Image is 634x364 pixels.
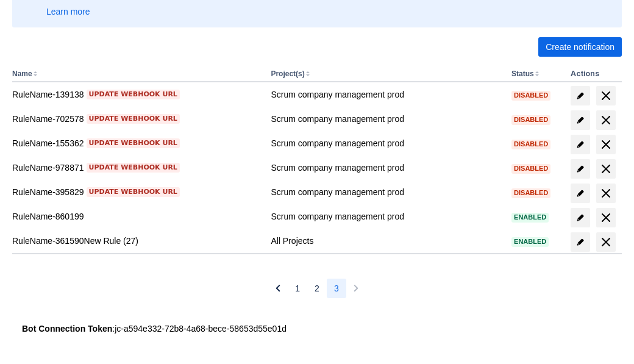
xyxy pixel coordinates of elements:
[268,279,365,298] nav: Pagination
[271,88,502,101] div: Scrum company management prod
[12,162,261,174] div: RuleName-978871
[271,162,502,174] div: Scrum company management prod
[271,186,502,198] div: Scrum company management prod
[511,116,550,123] span: Disabled
[599,235,613,249] span: delete
[346,279,366,298] button: Next
[89,90,177,99] span: Update webhook URL
[538,37,622,57] button: Create notification
[89,138,177,148] span: Update webhook URL
[575,237,585,247] span: edit
[12,235,261,247] div: RuleName-361590New Rule (27)
[12,210,261,223] div: RuleName-860199
[22,323,612,335] div: : jc-a594e332-72b8-4a68-bece-58653d55e01d
[12,113,261,125] div: RuleName-702578
[511,190,550,196] span: Disabled
[575,115,585,125] span: edit
[89,114,177,124] span: Update webhook URL
[271,70,304,78] button: Project(s)
[511,165,550,172] span: Disabled
[575,91,585,101] span: edit
[288,279,307,298] button: Page 1
[599,88,613,103] span: delete
[334,279,339,298] span: 3
[575,213,585,223] span: edit
[511,92,550,99] span: Disabled
[511,70,534,78] button: Status
[12,137,261,149] div: RuleName-155362
[271,137,502,149] div: Scrum company management prod
[575,140,585,149] span: edit
[599,162,613,176] span: delete
[89,187,177,197] span: Update webhook URL
[271,210,502,223] div: Scrum company management prod
[271,235,502,247] div: All Projects
[599,186,613,201] span: delete
[22,324,112,334] strong: Bot Connection Token
[511,214,549,221] span: Enabled
[511,141,550,148] span: Disabled
[511,238,549,245] span: Enabled
[599,113,613,127] span: delete
[12,186,261,198] div: RuleName-395829
[566,66,622,82] th: Actions
[315,279,319,298] span: 2
[268,279,288,298] button: Previous
[295,279,300,298] span: 1
[599,210,613,225] span: delete
[546,37,614,57] span: Create notification
[12,88,261,101] div: RuleName-139138
[307,279,327,298] button: Page 2
[89,163,177,173] span: Update webhook URL
[12,70,32,78] button: Name
[575,164,585,174] span: edit
[575,188,585,198] span: edit
[327,279,346,298] button: Page 3
[271,113,502,125] div: Scrum company management prod
[599,137,613,152] span: delete
[46,5,90,18] a: Learn more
